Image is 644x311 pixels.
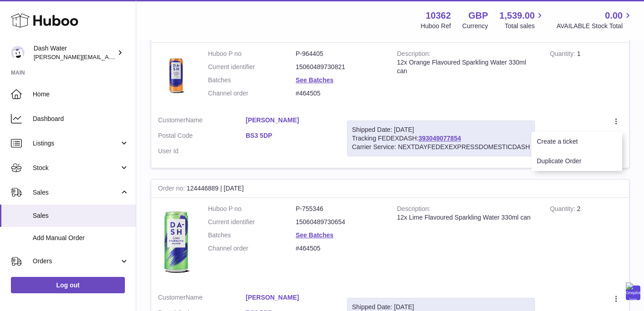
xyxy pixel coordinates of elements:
[34,53,182,60] span: [PERSON_NAME][EMAIL_ADDRESS][DOMAIN_NAME]
[543,198,629,286] td: 2
[397,58,536,75] div: 12x Orange Flavoured Sparkling Water 330ml can
[33,257,119,266] span: Orders
[397,213,536,222] div: 12x Lime Flavoured Sparkling Water 330ml can
[33,211,129,220] span: Sales
[158,116,186,124] span: Customer
[468,10,488,22] strong: GBP
[208,76,296,85] dt: Batches
[158,131,246,142] dt: Postal Code
[208,50,296,58] dt: Huboo P no
[158,205,194,277] img: 103621706197473.png
[397,50,431,60] strong: Description
[158,50,194,100] img: 103621724231664.png
[352,125,530,134] div: Shipped Date: [DATE]
[33,115,129,123] span: Dashboard
[33,90,129,99] span: Home
[11,277,125,293] a: Log out
[296,89,383,98] dd: #464505
[505,22,545,30] span: Total sales
[33,234,129,242] span: Add Manual Order
[296,205,383,213] dd: P-755346
[531,132,622,151] li: Create a ticket
[158,294,186,301] span: Customer
[296,50,383,58] dd: P-964405
[34,44,115,61] div: Dash Water
[158,116,246,127] dt: Name
[419,135,461,142] a: 393049077854
[208,63,296,71] dt: Current identifier
[397,205,431,215] strong: Description
[347,120,535,156] div: Tracking FEDEXDASH:
[556,10,633,30] a: 0.00 AVAILABLE Stock Total
[500,10,545,30] a: 1,539.00 Total sales
[426,10,451,22] strong: 10362
[605,10,623,22] span: 0.00
[296,76,333,84] a: See Batches
[246,131,333,140] a: BS3 5DP
[33,188,119,197] span: Sales
[33,139,119,148] span: Listings
[158,147,246,155] dt: User Id
[33,164,119,172] span: Stock
[352,143,530,151] div: Carrier Service: NEXTDAYFEDEXEXPRESSDOMESTICDASH
[556,22,633,30] span: AVAILABLE Stock Total
[208,89,296,98] dt: Channel order
[421,22,451,30] div: Huboo Ref
[246,116,333,125] a: [PERSON_NAME]
[531,151,622,171] li: Duplicate Order
[550,50,577,60] strong: Quantity
[208,218,296,226] dt: Current identifier
[208,205,296,213] dt: Huboo P no
[550,205,577,215] strong: Quantity
[296,63,383,71] dd: 15060489730821
[296,218,383,226] dd: 15060489730654
[208,244,296,253] dt: Channel order
[500,10,535,22] span: 1,539.00
[246,293,333,302] a: [PERSON_NAME]
[158,293,246,304] dt: Name
[296,231,333,239] a: See Batches
[208,231,296,240] dt: Batches
[151,180,629,198] div: 124446889 | [DATE]
[462,22,488,30] div: Currency
[11,46,25,60] img: james@dash-water.com
[158,185,187,194] strong: Order no
[543,43,629,109] td: 1
[296,244,383,253] dd: #464505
